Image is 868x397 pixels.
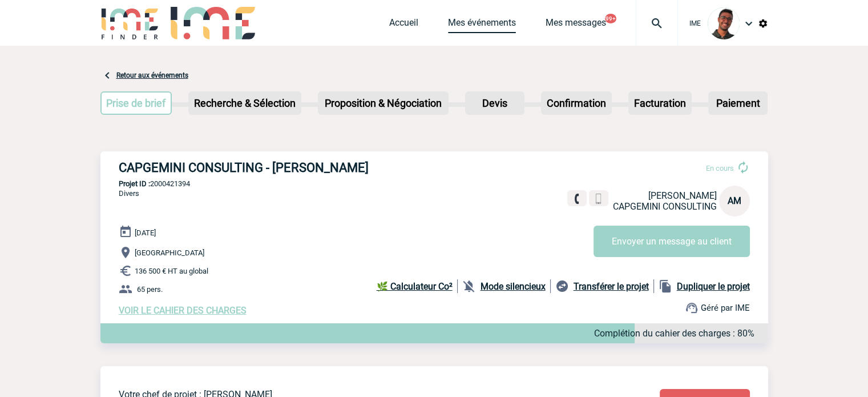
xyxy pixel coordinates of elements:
span: En cours [706,164,734,173]
span: Divers [119,189,139,198]
img: support.png [685,301,699,315]
p: Facturation [629,93,691,114]
img: IME-Finder [100,7,160,39]
b: Transférer le projet [574,281,649,292]
span: [GEOGRAPHIC_DATA] [135,248,204,257]
a: 🌿 Calculateur Co² [377,279,458,293]
button: Envoyer un message au client [594,226,750,257]
span: Géré par IME [701,303,750,313]
span: [DATE] [135,228,156,237]
span: 136 500 € HT au global [135,267,208,275]
span: 65 pers. [137,285,163,294]
button: 99+ [605,14,616,23]
a: Retour aux événements [116,71,188,79]
a: Accueil [389,17,418,33]
span: CAPGEMINI CONSULTING [613,201,717,212]
h3: CAPGEMINI CONSULTING - [PERSON_NAME] [119,161,461,175]
p: Confirmation [542,93,611,114]
img: fixe.png [572,194,582,204]
b: 🌿 Calculateur Co² [377,281,453,292]
img: 124970-0.jpg [708,7,740,39]
p: Paiement [709,93,766,114]
b: Dupliquer le projet [677,281,750,292]
b: Mode silencieux [481,281,546,292]
p: 2000421394 [100,179,768,188]
b: Projet ID : [119,179,150,188]
p: Devis [466,93,523,114]
span: IME [689,19,701,27]
a: Mes événements [448,17,516,33]
a: VOIR LE CAHIER DES CHARGES [119,305,247,316]
a: Mes messages [546,17,606,33]
p: Recherche & Sélection [189,93,300,114]
img: portable.png [594,194,604,204]
img: file_copy-black-24dp.png [659,279,672,293]
p: Proposition & Négociation [319,93,447,114]
span: [PERSON_NAME] [648,190,717,201]
p: Prise de brief [102,93,171,114]
span: AM [728,195,741,206]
